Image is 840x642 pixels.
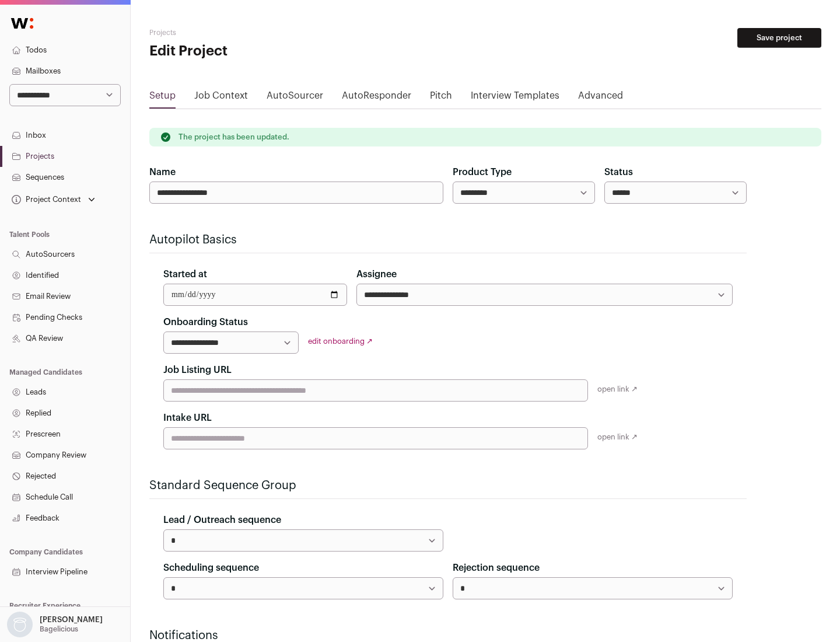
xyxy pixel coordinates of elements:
label: Intake URL [163,411,212,425]
img: nopic.png [7,612,33,637]
label: Name [149,165,176,179]
label: Scheduling sequence [163,561,259,575]
a: Job Context [194,89,248,107]
label: Status [604,165,633,179]
a: Interview Templates [471,89,559,107]
button: Open dropdown [9,191,97,208]
label: Job Listing URL [163,363,232,377]
label: Started at [163,267,207,281]
label: Onboarding Status [163,315,248,329]
p: Bagelicious [40,624,78,634]
label: Assignee [356,267,397,281]
a: AutoResponder [342,89,411,107]
a: Setup [149,89,176,107]
a: Advanced [578,89,623,107]
label: Rejection sequence [453,561,540,575]
p: [PERSON_NAME] [40,615,103,624]
h2: Standard Sequence Group [149,477,747,494]
button: Save project [737,28,821,48]
label: Product Type [453,165,512,179]
a: edit onboarding ↗ [308,337,373,345]
h2: Autopilot Basics [149,232,747,248]
p: The project has been updated. [178,132,289,142]
button: Open dropdown [5,612,105,637]
h1: Edit Project [149,42,373,61]
h2: Projects [149,28,373,37]
img: Wellfound [5,12,40,35]
a: AutoSourcer [267,89,323,107]
div: Project Context [9,195,81,204]
label: Lead / Outreach sequence [163,513,281,527]
a: Pitch [430,89,452,107]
